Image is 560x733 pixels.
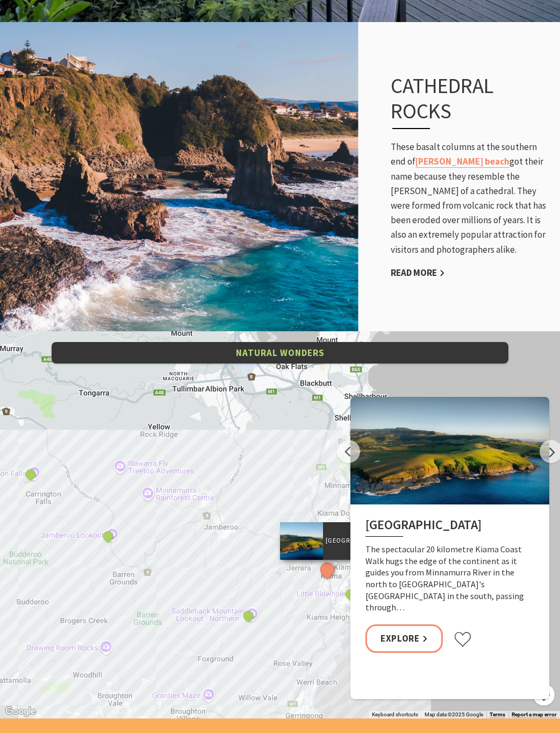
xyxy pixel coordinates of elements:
button: See detail about Saddleback Mountain Lookout, Kiama [241,609,255,623]
a: Report a map error [512,711,557,718]
h3: Cathedral rocks [391,74,534,129]
p: These basalt columns at the southern end of got their name because they resemble the [PERSON_NAME... [391,140,549,257]
a: Terms (opens in new tab) [490,711,505,718]
button: See detail about Jamberoo lookout [101,529,115,543]
button: See detail about Carrington Falls, Budderoo National Park [24,468,38,482]
button: Previous [337,440,360,463]
h2: [GEOGRAPHIC_DATA] [365,517,534,537]
p: [GEOGRAPHIC_DATA] [323,536,377,546]
a: [PERSON_NAME] beach [415,155,509,168]
a: Read More [391,267,445,279]
img: Google [3,704,38,718]
span: Map data ©2025 Google [425,711,483,717]
a: Explore [365,624,443,653]
button: Click to favourite Kiama Coast Walk [454,631,472,647]
button: See detail about Kiama Coast Walk [318,560,338,580]
button: Keyboard shortcuts [372,711,418,718]
p: The spectacular 20 kilometre Kiama Coast Walk hugs the edge of the continent as it guides you fro... [365,544,534,614]
button: Natural Wonders [52,342,508,364]
a: Open this area in Google Maps (opens a new window) [3,704,38,718]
